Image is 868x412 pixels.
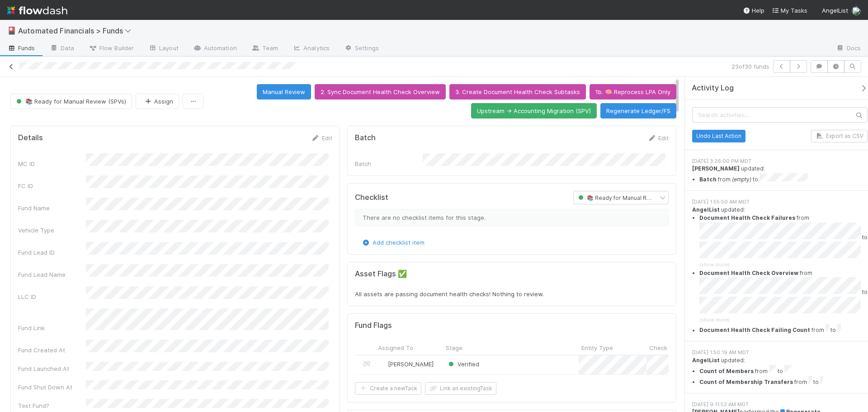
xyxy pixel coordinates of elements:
[18,346,86,355] div: Fund Created At
[692,130,745,142] button: Undo Last Action
[18,270,86,279] div: Fund Lead Name
[7,43,35,52] span: Funds
[355,159,423,168] div: Batch
[379,360,387,368] img: avatar_c3a0099a-786e-4408-a13b-262db10dcd3b.png
[81,42,141,56] a: Flow Builder
[42,42,81,56] a: Data
[355,290,544,298] span: All assets are passing document health checks! Nothing to review.
[692,401,868,408] div: [DATE] 9:11:53 AM MDT
[10,94,132,109] button: 📚 Ready for Manual Review (SPVs)
[18,401,86,410] div: Test Fund?
[89,43,134,52] span: Flow Builder
[471,103,597,118] button: Upstream -> Accounting Migration (SPV)
[692,165,868,184] div: updated:
[446,343,462,352] span: Stage
[647,134,669,142] a: Edit
[18,364,86,373] div: Fund Launched At
[257,84,311,99] button: Manual Review
[355,270,669,279] h5: Asset Flags ✅
[699,173,868,184] li: from to
[18,248,86,257] div: Fund Lead ID
[692,107,868,123] input: Search activities...
[18,181,86,190] div: FC ID
[731,62,769,71] span: 23 of 30 funds
[362,239,425,246] a: Add checklist item
[692,206,720,213] strong: AngelList
[692,206,868,335] div: updated:
[699,269,868,324] summary: Document Health Check Overview from to (show more)
[822,7,848,14] span: AngelList
[772,6,807,15] a: My Tasks
[699,379,793,385] strong: Count of Membership Transfers
[581,343,613,352] span: Entity Type
[7,3,67,18] img: logo-inverted-e16ddd16eac7371096b0.svg
[18,26,136,35] span: Automated Financials > Funds
[379,360,434,369] div: [PERSON_NAME]
[425,382,496,395] button: Link an existingTask
[692,165,740,172] strong: [PERSON_NAME]
[692,198,868,206] div: [DATE] 1:55:50 AM MDT
[18,204,86,213] div: Fund Name
[136,94,179,109] button: Assign
[692,356,868,386] div: updated:
[18,292,86,301] div: LLC ID
[692,84,734,93] span: Activity Log
[355,133,376,142] h5: Batch
[18,383,86,392] div: Fund Shut Down At
[315,84,446,99] button: 2. Sync Document Health Check Overview
[141,42,186,56] a: Layout
[699,376,868,387] li: from to
[18,159,86,168] div: MC ID
[699,270,798,276] strong: Document Health Check Overview
[743,6,764,15] div: Help
[692,349,868,356] div: [DATE] 1:50:19 AM MDT
[7,27,16,34] span: 🎴
[285,42,337,56] a: Analytics
[699,327,810,334] strong: Document Health Check Failing Count
[699,214,868,269] summary: Document Health Check Failures from to (show more)
[388,360,434,368] span: [PERSON_NAME]
[600,103,676,118] button: Regenerate Ledger/FS
[829,42,868,56] a: Docs
[811,130,868,142] button: Export as CSV
[692,357,720,364] strong: AngelList
[449,84,586,99] button: 3. Create Document Health Check Subtasks
[186,42,244,56] a: Automation
[699,365,868,376] li: from to
[355,209,669,226] div: There are no checklist items for this stage.
[699,324,868,335] li: from to
[355,321,392,330] h5: Fund Flags
[852,6,861,15] img: avatar_574f8970-b283-40ff-a3d7-26909d9947cc.png
[14,98,126,105] span: 📚 Ready for Manual Review (SPVs)
[355,193,388,202] h5: Checklist
[699,368,754,374] strong: Count of Members
[699,261,730,268] span: (show more)
[649,343,685,352] span: Check Name
[244,42,285,56] a: Team
[732,176,751,183] em: (empty)
[699,176,717,183] strong: Batch
[590,84,676,99] button: 1b. 🧠 Reprocess LPA Only
[355,382,421,395] button: Create a newTask
[699,317,730,323] span: (show more)
[18,226,86,235] div: Vehicle Type
[692,157,868,165] div: [DATE] 3:26:00 PM MDT
[378,343,413,352] span: Assigned To
[447,360,479,368] span: Verified
[576,194,681,201] span: 📚 Ready for Manual Review (SPVs)
[18,133,43,142] h5: Details
[311,134,332,142] a: Edit
[699,214,795,221] strong: Document Health Check Failures
[18,323,86,332] div: Fund Link
[772,7,807,14] span: My Tasks
[447,360,479,369] div: Verified
[337,42,386,56] a: Settings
